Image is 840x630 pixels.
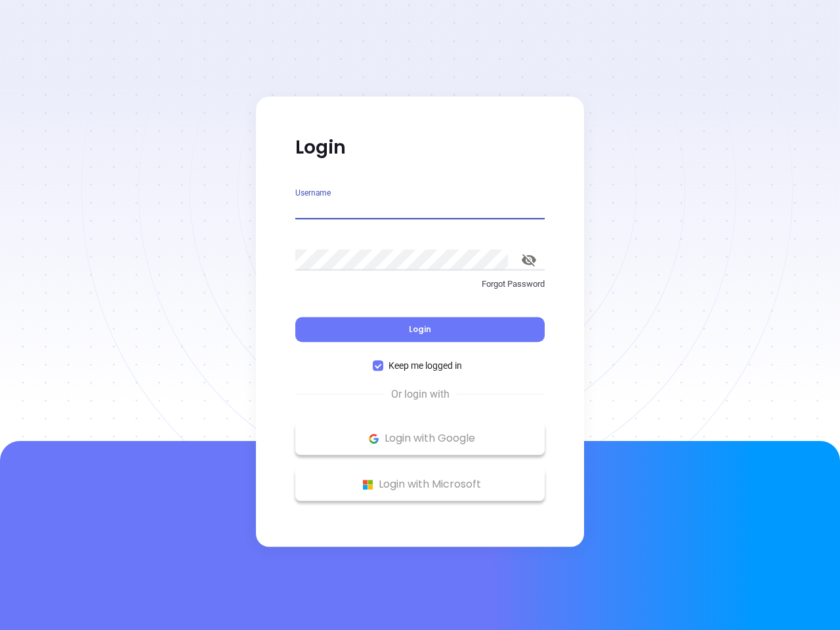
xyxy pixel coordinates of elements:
[295,468,545,501] button: Microsoft Logo Login with Microsoft
[295,317,545,342] button: Login
[295,278,545,291] p: Forgot Password
[513,244,545,276] button: toggle password visibility
[302,474,538,494] p: Login with Microsoft
[295,278,545,301] a: Forgot Password
[385,387,456,402] span: Or login with
[383,358,467,373] span: Keep me logged in
[360,476,376,493] img: Microsoft Logo
[295,189,331,197] label: Username
[295,136,545,159] p: Login
[302,429,538,448] p: Login with Google
[409,324,431,335] span: Login
[366,430,382,447] img: Google Logo
[295,422,545,455] button: Google Logo Login with Google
